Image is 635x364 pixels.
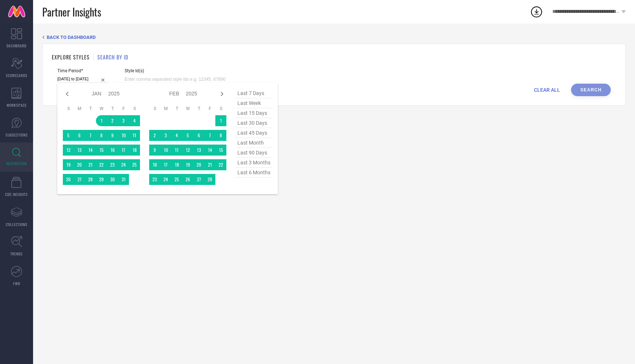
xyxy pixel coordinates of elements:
td: Sat Jan 18 2025 [129,145,140,156]
span: CDC INSIGHTS [5,192,28,197]
td: Sun Jan 05 2025 [63,130,74,141]
td: Fri Jan 03 2025 [118,115,129,126]
td: Tue Jan 21 2025 [85,159,96,170]
div: Next month [218,90,226,98]
th: Wednesday [96,106,107,112]
td: Sat Jan 11 2025 [129,130,140,141]
td: Sun Feb 23 2025 [149,174,160,185]
span: last 90 days [236,148,272,158]
h1: EXPLORE STYLES [52,53,90,61]
span: TRENDS [10,251,23,256]
div: Back TO Dashboard [42,34,626,40]
th: Friday [204,106,215,112]
td: Thu Feb 13 2025 [193,145,204,156]
td: Wed Jan 22 2025 [96,159,107,170]
span: last 3 months [236,158,272,168]
span: last 15 days [236,108,272,118]
td: Sun Feb 09 2025 [149,145,160,156]
input: Enter comma separated style ids e.g. 12345, 67890 [125,75,231,84]
td: Mon Feb 17 2025 [160,159,171,170]
td: Mon Jan 13 2025 [74,145,85,156]
span: CLEAR ALL [534,87,560,93]
td: Wed Jan 01 2025 [96,115,107,126]
span: Time Period* [57,68,108,73]
div: Open download list [530,5,543,18]
span: BACK TO DASHBOARD [47,34,96,40]
td: Wed Feb 05 2025 [182,130,193,141]
div: Previous month [63,90,72,98]
td: Fri Jan 24 2025 [118,159,129,170]
td: Tue Feb 18 2025 [171,159,182,170]
th: Friday [118,106,129,112]
span: DASHBOARD [7,43,26,48]
td: Sun Jan 19 2025 [63,159,74,170]
td: Fri Feb 21 2025 [204,159,215,170]
td: Mon Jan 27 2025 [74,174,85,185]
td: Thu Jan 02 2025 [107,115,118,126]
td: Tue Jan 14 2025 [85,145,96,156]
td: Fri Feb 14 2025 [204,145,215,156]
th: Thursday [193,106,204,112]
td: Sat Feb 08 2025 [215,130,226,141]
td: Fri Jan 10 2025 [118,130,129,141]
th: Tuesday [171,106,182,112]
span: COLLECTIONS [6,222,28,227]
td: Thu Jan 30 2025 [107,174,118,185]
td: Sat Feb 22 2025 [215,159,226,170]
td: Mon Feb 24 2025 [160,174,171,185]
th: Sunday [149,106,160,112]
td: Sat Feb 15 2025 [215,145,226,156]
th: Thursday [107,106,118,112]
span: FWD [13,281,20,286]
td: Tue Jan 28 2025 [85,174,96,185]
td: Sun Feb 02 2025 [149,130,160,141]
span: SUGGESTIONS [6,132,28,138]
td: Sat Jan 25 2025 [129,159,140,170]
span: last 7 days [236,88,272,98]
td: Thu Feb 06 2025 [193,130,204,141]
td: Wed Jan 15 2025 [96,145,107,156]
td: Thu Jan 16 2025 [107,145,118,156]
td: Sat Jan 04 2025 [129,115,140,126]
td: Thu Feb 20 2025 [193,159,204,170]
td: Tue Feb 11 2025 [171,145,182,156]
td: Tue Feb 04 2025 [171,130,182,141]
td: Tue Feb 25 2025 [171,174,182,185]
span: last 6 months [236,168,272,178]
span: SCORECARDS [6,73,28,78]
td: Fri Feb 07 2025 [204,130,215,141]
span: Style Id(s) [125,68,231,73]
td: Wed Feb 19 2025 [182,159,193,170]
td: Mon Jan 06 2025 [74,130,85,141]
td: Sat Feb 01 2025 [215,115,226,126]
td: Mon Feb 10 2025 [160,145,171,156]
td: Wed Jan 29 2025 [96,174,107,185]
td: Wed Jan 08 2025 [96,130,107,141]
span: last 45 days [236,128,272,138]
span: Partner Insights [42,4,101,19]
input: Select time period [57,75,108,83]
span: last 30 days [236,118,272,128]
td: Sun Jan 12 2025 [63,145,74,156]
th: Monday [74,106,85,112]
td: Mon Jan 20 2025 [74,159,85,170]
td: Thu Feb 27 2025 [193,174,204,185]
span: WORKSPACE [7,102,27,108]
td: Sun Jan 26 2025 [63,174,74,185]
h1: SEARCH BY ID [97,53,128,61]
span: INSPIRATION [6,161,27,166]
td: Wed Feb 26 2025 [182,174,193,185]
span: last month [236,138,272,148]
th: Monday [160,106,171,112]
td: Fri Feb 28 2025 [204,174,215,185]
td: Thu Jan 09 2025 [107,130,118,141]
td: Wed Feb 12 2025 [182,145,193,156]
th: Sunday [63,106,74,112]
th: Saturday [215,106,226,112]
td: Fri Jan 31 2025 [118,174,129,185]
th: Tuesday [85,106,96,112]
td: Fri Jan 17 2025 [118,145,129,156]
td: Mon Feb 03 2025 [160,130,171,141]
td: Sun Feb 16 2025 [149,159,160,170]
th: Wednesday [182,106,193,112]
